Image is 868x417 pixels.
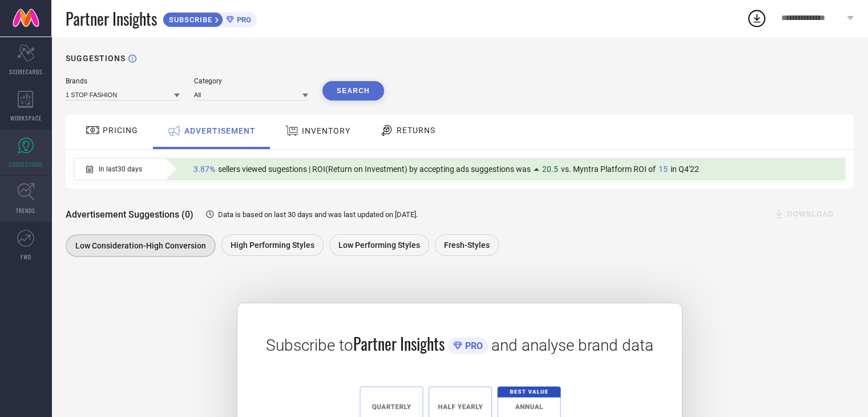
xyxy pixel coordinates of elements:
[444,240,490,250] span: Fresh-Styles
[542,165,558,174] span: 20.5
[193,165,215,174] span: 3.87%
[671,165,699,174] span: in Q4'22
[75,241,206,250] span: Low Consideration-High Conversion
[184,126,256,135] span: ADVERTISEMENT
[163,9,257,27] a: SUBSCRIBEPRO
[302,126,350,135] span: INVENTORY
[194,77,308,85] div: Category
[322,81,384,101] button: Search
[397,126,435,135] span: RETURNS
[659,165,668,174] span: 15
[9,67,43,76] span: SCORECARDS
[21,252,31,261] span: FWD
[66,77,180,85] div: Brands
[746,8,767,29] div: Open download list
[338,240,420,250] span: Low Performing Styles
[266,336,353,355] span: Subscribe to
[462,340,483,351] span: PRO
[9,160,43,169] span: SUGGESTIONS
[16,206,35,215] span: TRENDS
[66,209,193,220] span: Advertisement Suggestions (0)
[561,165,656,174] span: vs. Myntra Platform ROI of
[10,114,42,122] span: WORKSPACE
[353,332,445,355] span: Partner Insights
[231,240,314,250] span: High Performing Styles
[103,126,138,135] span: PRICING
[99,165,142,173] span: In last 30 days
[163,15,215,24] span: SUBSCRIBE
[66,7,157,30] span: Partner Insights
[234,15,251,24] span: PRO
[218,165,531,174] span: sellers viewed sugestions | ROI(Return on Investment) by accepting ads suggestions was
[218,210,418,219] span: Data is based on last 30 days and was last updated on [DATE] .
[66,54,126,63] h1: SUGGESTIONS
[188,162,705,177] div: Percentage of sellers who have viewed suggestions for the current Insight Type
[491,336,653,355] span: and analyse brand data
